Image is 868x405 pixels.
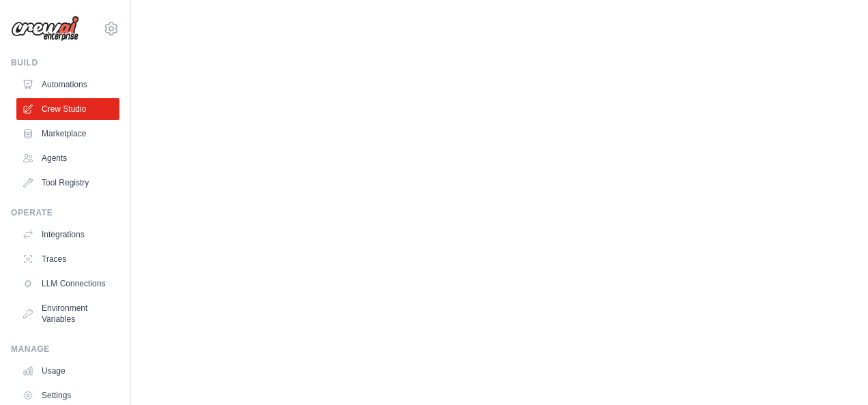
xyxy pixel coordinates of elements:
div: Manage [11,344,119,355]
a: LLM Connections [16,273,119,295]
a: Traces [16,248,119,270]
a: Marketplace [16,123,119,145]
div: Build [11,57,119,68]
a: Environment Variables [16,297,119,330]
a: Crew Studio [16,98,119,120]
a: Usage [16,360,119,382]
img: Logo [11,16,79,42]
a: Automations [16,74,119,95]
a: Tool Registry [16,172,119,194]
a: Integrations [16,224,119,245]
a: Agents [16,147,119,169]
div: Operate [11,207,119,218]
